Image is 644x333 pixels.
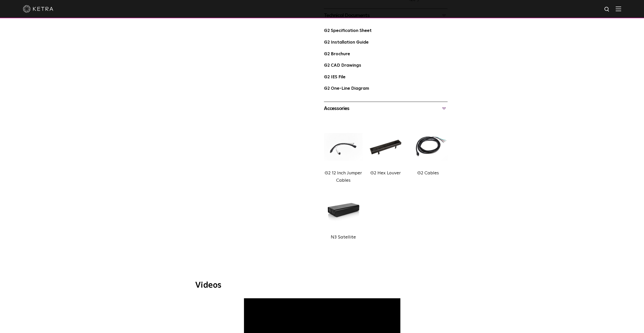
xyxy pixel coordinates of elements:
a: G2 IES File [324,75,345,79]
a: G2 One-Line Diagram [324,86,369,91]
img: G2 12 inch cables [324,125,362,168]
a: n3-img@2x N3 Satellite [324,189,362,241]
img: n3-img@2x [324,189,362,232]
label: N3 Satellite [331,235,356,239]
a: G2 Installation Guide [324,40,369,45]
label: G2 Hex Louver [370,171,401,175]
img: Hamburger%20Nav.svg [616,6,621,11]
a: G2 CAD Drawings [324,63,361,68]
a: G2 Brochure [324,52,350,56]
label: G2 Cables [417,171,439,175]
img: G2 cables [409,125,447,168]
img: ketra-logo-2019-white [23,5,53,13]
label: G2 12 Inch Jumper Cables [324,171,362,183]
div: Accessories [324,104,448,113]
img: G2 Hex Louver [366,125,405,168]
h3: Videos [195,281,449,289]
img: search icon [604,6,610,13]
a: G2 Specification Sheet [324,29,372,33]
